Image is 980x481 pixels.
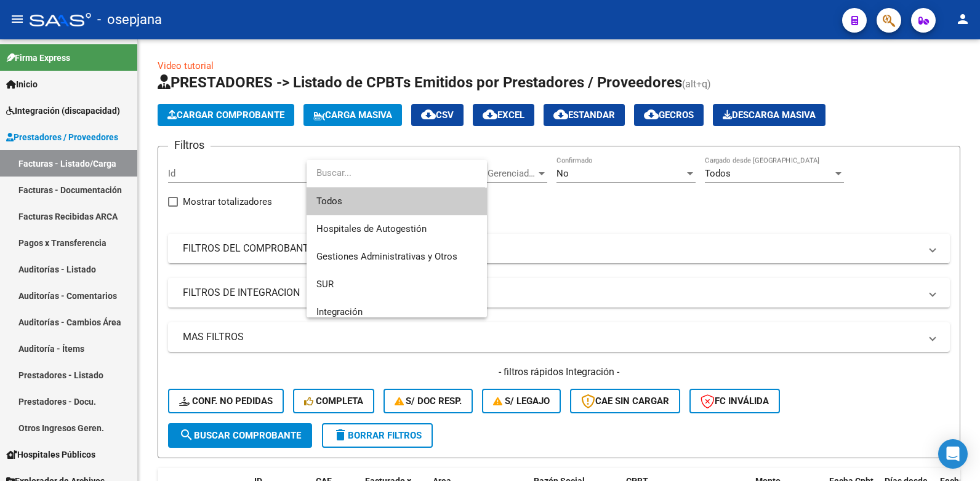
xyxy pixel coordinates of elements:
[316,251,457,262] span: Gestiones Administrativas y Otros
[316,188,477,215] span: Todos
[316,223,427,234] span: Hospitales de Autogestión
[316,306,363,317] span: Integración
[307,159,485,187] input: dropdown search
[938,439,968,469] div: Open Intercom Messenger
[316,279,334,290] span: SUR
